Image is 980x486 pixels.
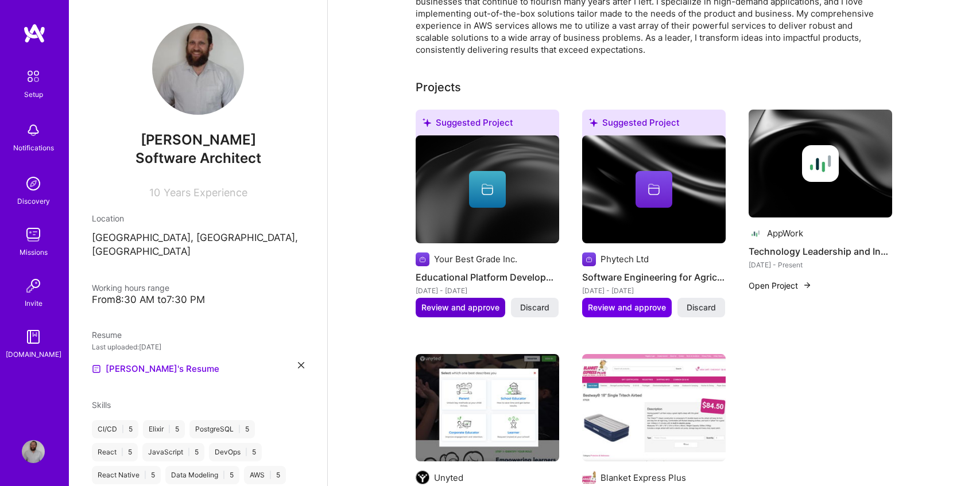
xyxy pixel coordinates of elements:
img: E-commerce Platform Development [582,354,726,462]
img: bell [22,119,45,142]
span: | [188,448,190,457]
span: 10 [149,186,160,199]
div: Invite [25,297,42,309]
i: icon Close [298,362,304,368]
img: User Avatar [152,23,244,115]
div: CI/CD 5 [92,420,138,438]
span: Years Experience [164,186,247,199]
div: Suggested Project [582,110,726,140]
img: teamwork [22,223,45,246]
span: Review and approve [421,302,499,313]
div: Location [92,212,304,224]
img: Resume [92,364,101,374]
img: guide book [22,325,45,348]
div: Blanket Express Plus [601,472,686,484]
div: Suggested Project [416,110,559,140]
img: Company logo [416,252,429,266]
div: Elixir 5 [143,420,185,438]
span: | [269,471,272,480]
div: [DOMAIN_NAME] [6,348,61,360]
i: icon SuggestedTeams [423,118,431,127]
img: Invite [22,274,45,297]
a: User Avatar [19,440,48,463]
div: React 5 [92,443,138,461]
span: Discard [520,302,549,313]
div: JavaScript 5 [142,443,204,461]
img: Company logo [749,227,762,240]
div: DevOps 5 [209,443,262,461]
img: Company logo [802,145,839,182]
div: Discovery [17,195,50,207]
div: Missions [20,246,48,258]
span: | [245,448,247,457]
button: Review and approve [582,298,672,317]
img: Company logo [416,471,429,484]
span: | [144,471,146,480]
div: Unyted [434,472,463,484]
img: User Avatar [22,440,45,463]
div: AppWork [767,227,803,239]
span: Discard [687,302,716,313]
div: PostgreSQL 5 [189,420,255,438]
div: From 8:30 AM to 7:30 PM [92,294,304,306]
img: Unyted: Web-based Distance Learning Platform [416,354,559,462]
h4: Software Engineering for Agriculture [582,270,726,285]
button: Discard [677,298,725,317]
div: Projects [416,79,461,96]
img: cover [582,135,726,243]
span: Resume [92,330,122,340]
span: Working hours range [92,283,169,293]
button: Open Project [749,279,812,291]
span: | [238,425,241,434]
span: | [122,425,124,434]
p: [GEOGRAPHIC_DATA], [GEOGRAPHIC_DATA], [GEOGRAPHIC_DATA] [92,231,304,259]
div: [DATE] - [DATE] [582,285,726,297]
div: AWS 5 [244,466,286,484]
img: logo [23,23,46,44]
img: discovery [22,172,45,195]
span: | [168,425,171,434]
span: Skills [92,400,111,410]
i: icon SuggestedTeams [589,118,598,127]
img: setup [21,64,45,88]
span: Review and approve [588,302,666,313]
span: | [223,471,225,480]
img: cover [416,135,559,243]
img: Company logo [582,252,596,266]
div: Your Best Grade Inc. [434,253,517,265]
img: arrow-right [803,281,812,290]
div: [DATE] - Present [749,259,892,271]
div: React Native 5 [92,466,161,484]
img: cover [749,110,892,217]
div: Setup [24,88,43,100]
span: [PERSON_NAME] [92,131,304,149]
div: [DATE] - [DATE] [416,285,559,297]
h4: Educational Platform Development [416,270,559,285]
img: Company logo [582,471,596,484]
a: [PERSON_NAME]'s Resume [92,362,219,376]
button: Review and approve [416,298,505,317]
div: Phytech Ltd [601,253,649,265]
span: Software Architect [135,150,261,166]
div: Notifications [13,142,54,154]
button: Discard [511,298,559,317]
div: Data Modeling 5 [165,466,239,484]
h4: Technology Leadership and Innovation [749,244,892,259]
div: Last uploaded: [DATE] [92,341,304,353]
span: | [121,448,123,457]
